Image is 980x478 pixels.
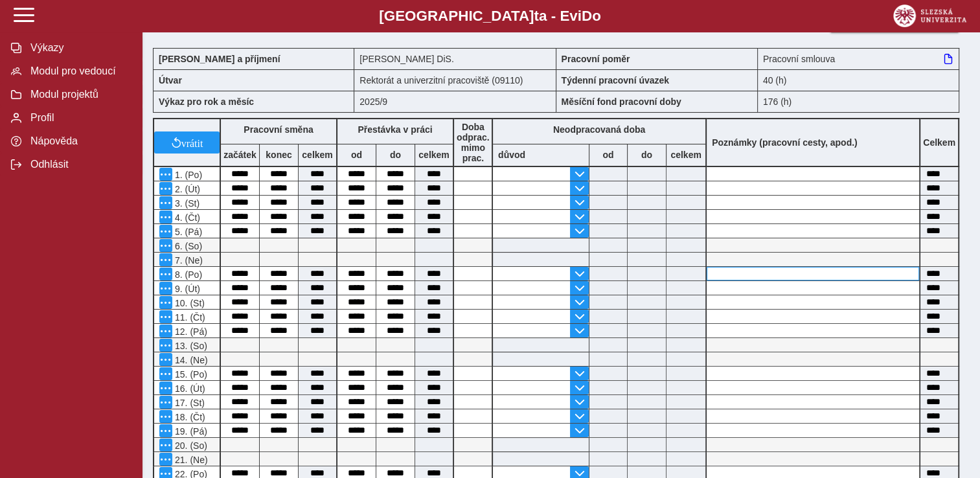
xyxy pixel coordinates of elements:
[172,227,202,237] span: 5. (Pá)
[172,284,200,294] span: 9. (Út)
[758,91,959,113] div: 176 (h)
[27,159,131,170] span: Odhlásit
[562,75,670,85] b: Týdenní pracovní úvazek
[172,369,207,380] span: 15. (Po)
[159,339,172,352] button: Menu
[159,410,172,423] button: Menu
[27,112,131,124] span: Profil
[159,196,172,209] button: Menu
[337,150,376,160] b: od
[260,150,298,160] b: konec
[159,211,172,223] button: Menu
[589,150,627,160] b: od
[172,455,208,465] span: 21. (Ne)
[172,326,207,337] span: 12. (Pá)
[553,124,645,135] b: Neodpracovaná doba
[159,296,172,309] button: Menu
[758,69,959,91] div: 40 (h)
[534,8,538,24] span: t
[354,48,556,69] div: [PERSON_NAME] DiS.
[667,150,705,160] b: celkem
[221,150,259,160] b: začátek
[159,267,172,280] button: Menu
[159,182,172,195] button: Menu
[628,150,666,160] b: do
[172,255,203,266] span: 7. (Ne)
[299,150,336,160] b: celkem
[159,225,172,238] button: Menu
[893,5,966,27] img: logo_web_su.png
[159,168,172,181] button: Menu
[27,42,131,54] span: Výkazy
[159,453,172,466] button: Menu
[172,426,207,437] span: 19. (Pá)
[172,269,202,280] span: 8. (Po)
[159,324,172,337] button: Menu
[562,97,681,107] b: Měsíční fond pracovní doby
[159,253,172,266] button: Menu
[172,198,199,209] span: 3. (St)
[172,398,205,408] span: 17. (St)
[27,65,131,77] span: Modul pro vedoucí
[415,150,453,160] b: celkem
[159,424,172,437] button: Menu
[758,48,959,69] div: Pracovní smlouva
[159,97,254,107] b: Výkaz pro rok a měsíc
[592,8,601,24] span: o
[159,381,172,394] button: Menu
[181,137,203,148] span: vrátit
[159,54,280,64] b: [PERSON_NAME] a příjmení
[159,239,172,252] button: Menu
[159,353,172,366] button: Menu
[562,54,630,64] b: Pracovní poměr
[457,122,490,163] b: Doba odprac. mimo prac.
[172,241,202,251] span: 6. (So)
[376,150,415,160] b: do
[159,282,172,295] button: Menu
[172,412,205,422] span: 18. (Čt)
[172,341,207,351] span: 13. (So)
[159,75,182,85] b: Útvar
[354,69,556,91] div: Rektorát a univerzitní pracoviště (09110)
[172,212,200,223] span: 4. (Čt)
[39,8,941,25] b: [GEOGRAPHIC_DATA] a - Evi
[172,440,207,451] span: 20. (So)
[172,312,205,323] span: 11. (Čt)
[27,89,131,100] span: Modul projektů
[159,367,172,380] button: Menu
[159,438,172,451] button: Menu
[159,396,172,409] button: Menu
[244,124,313,135] b: Pracovní směna
[172,383,205,394] span: 16. (Út)
[172,170,202,180] span: 1. (Po)
[172,355,208,365] span: 14. (Ne)
[582,8,592,24] span: D
[354,91,556,113] div: 2025/9
[159,310,172,323] button: Menu
[498,150,525,160] b: důvod
[154,131,220,154] button: vrátit
[172,298,205,308] span: 10. (St)
[923,137,955,148] b: Celkem
[707,137,863,148] b: Poznámky (pracovní cesty, apod.)
[358,124,432,135] b: Přestávka v práci
[172,184,200,194] span: 2. (Út)
[27,135,131,147] span: Nápověda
